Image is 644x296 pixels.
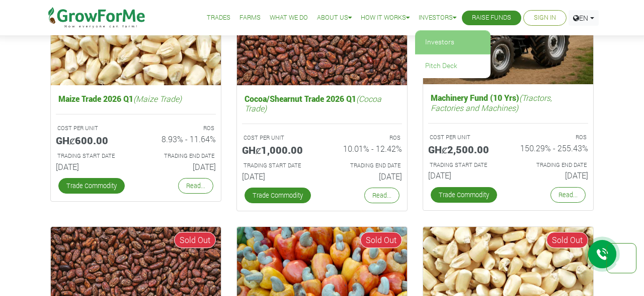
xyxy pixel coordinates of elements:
[428,143,501,155] h5: GHȼ2,500.00
[143,134,216,144] h6: 8.93% - 11.64%
[239,13,261,23] a: Farms
[415,31,491,54] a: Investors
[178,178,213,194] a: Read...
[431,92,552,112] i: (Tractors, Factories and Machines)
[428,170,501,180] h6: [DATE]
[242,171,314,181] h6: [DATE]
[516,143,588,153] h6: 150.29% - 255.43%
[244,134,313,142] p: COST PER UNIT
[431,187,497,203] a: Trade Commodity
[242,144,314,156] h5: GHȼ1,000.00
[331,161,400,170] p: Estimated Trading End Date
[419,13,456,23] a: Investors
[516,170,588,180] h6: [DATE]
[330,144,402,153] h6: 10.01% - 12.42%
[360,232,402,248] span: Sold Out
[534,13,556,23] a: Sign In
[56,162,128,171] h6: [DATE]
[207,13,230,23] a: Trades
[430,133,499,142] p: COST PER UNIT
[428,90,588,114] h5: Machinery Fund (10 Yrs)
[550,187,586,203] a: Read...
[415,54,491,78] a: Pitch Deck
[145,152,214,160] p: Estimated Trading End Date
[330,171,402,181] h6: [DATE]
[245,93,381,113] i: (Cocoa Trade)
[270,13,308,23] a: What We Do
[133,93,182,104] i: (Maize Trade)
[174,232,216,248] span: Sold Out
[546,232,588,248] span: Sold Out
[517,161,587,169] p: Estimated Trading End Date
[317,13,352,23] a: About Us
[56,91,216,106] h5: Maize Trade 2026 Q1
[57,152,127,160] p: Estimated Trading Start Date
[364,188,399,203] a: Read...
[517,133,587,142] p: ROS
[57,124,127,133] p: COST PER UNIT
[143,162,216,171] h6: [DATE]
[244,161,313,170] p: Estimated Trading Start Date
[361,13,410,23] a: How it Works
[472,13,511,23] a: Raise Funds
[569,10,599,26] a: EN
[245,188,311,203] a: Trade Commodity
[430,161,499,169] p: Estimated Trading Start Date
[58,178,125,194] a: Trade Commodity
[242,91,402,115] h5: Cocoa/Shearnut Trade 2026 Q1
[331,134,400,142] p: ROS
[56,134,128,146] h5: GHȼ600.00
[145,124,214,133] p: ROS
